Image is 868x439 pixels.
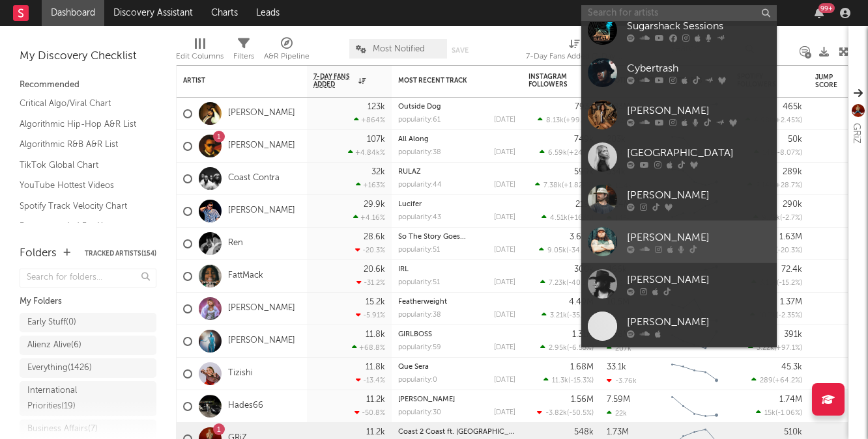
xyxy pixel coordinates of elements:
[20,294,156,310] div: My Folders
[27,421,98,437] div: Business Affairs ( 7 )
[581,136,777,178] a: [GEOGRAPHIC_DATA]
[348,148,385,157] div: +4.84k %
[398,168,421,176] a: RULAZ
[607,409,627,418] div: 22k
[778,312,800,319] span: -2.35 %
[781,265,802,274] div: 72.4k
[398,364,515,371] div: Que Sera
[494,181,515,189] div: [DATE]
[528,73,574,88] div: Instagram Followers
[782,215,800,222] span: -2.7 %
[848,123,864,144] div: GRiZ
[398,214,441,221] div: popularity: 43
[364,200,385,209] div: 29.9k
[572,330,594,339] div: 1.31M
[781,363,802,371] div: 45.3k
[356,181,385,189] div: +163 %
[535,181,594,189] div: ( )
[398,149,441,156] div: popularity: 38
[398,103,441,111] a: Outside Dog
[779,395,802,404] div: 1.74M
[398,136,429,143] a: All Along
[784,428,802,436] div: 510k
[398,266,409,273] a: IRL
[627,272,770,287] div: [PERSON_NAME]
[569,410,592,417] span: -50.5 %
[228,303,295,314] a: [PERSON_NAME]
[452,47,469,54] button: Save
[494,409,515,416] div: [DATE]
[398,396,515,403] div: Ja Morant
[20,313,156,332] a: Early Stuff(0)
[371,168,385,176] div: 32k
[398,331,515,338] div: GIRLBOSS
[494,116,515,124] div: [DATE]
[760,377,773,384] span: 289
[367,135,385,144] div: 107k
[20,199,143,213] a: Spotify Track Velocity Chart
[775,377,800,384] span: +64.2 %
[398,136,515,143] div: All Along
[494,246,515,254] div: [DATE]
[398,279,440,286] div: popularity: 51
[751,278,802,287] div: ( )
[783,200,802,209] div: 290k
[754,148,802,157] div: ( )
[398,233,515,241] div: So The Story Goes...
[815,366,867,382] div: 72.6
[581,9,777,51] a: Sugarshack Sessions
[356,311,385,319] div: -5.91 %
[398,364,429,371] a: Que Sera
[353,213,385,222] div: +4.16 %
[569,312,592,319] span: -35.6 %
[543,182,562,189] span: 7.38k
[368,103,385,111] div: 123k
[574,428,594,436] div: 548k
[20,358,156,378] a: Everything(1426)
[398,246,440,254] div: popularity: 51
[183,77,281,85] div: Artist
[398,331,432,338] a: GIRLBOSS
[574,265,594,274] div: 300k
[228,401,263,412] a: Hades66
[574,135,594,144] div: 749k
[398,377,437,384] div: popularity: 0
[607,363,626,371] div: 33.1k
[366,428,385,436] div: 11.2k
[627,60,770,76] div: Cybertrash
[542,213,594,222] div: ( )
[815,8,824,18] button: 99+
[575,103,594,111] div: 793k
[494,312,515,319] div: [DATE]
[548,150,567,157] span: 6.59k
[366,298,385,306] div: 15.2k
[233,49,254,64] div: Filters
[627,145,770,161] div: [GEOGRAPHIC_DATA]
[539,246,594,254] div: ( )
[779,280,800,287] span: -15.2 %
[815,269,867,284] div: 92.5
[788,135,802,144] div: 50k
[494,344,515,351] div: [DATE]
[780,298,802,306] div: 1.37M
[784,330,802,339] div: 391k
[570,233,594,241] div: 3.68M
[354,408,385,417] div: -50.8 %
[20,49,156,64] div: My Discovery Checklist
[398,201,515,208] div: Lucifer
[569,298,594,306] div: 4.49M
[818,3,835,13] div: 99 +
[815,171,867,187] div: 68.8
[27,315,76,330] div: Early Stuff ( 0 )
[627,187,770,203] div: [PERSON_NAME]
[777,150,800,157] span: -8.07 %
[545,410,567,417] span: -3.82k
[20,219,143,233] a: Recommended For You
[537,408,594,417] div: ( )
[20,381,156,416] a: International Priorities(19)
[20,269,156,287] input: Search for folders...
[753,213,802,222] div: ( )
[665,390,724,423] svg: Chart title
[815,139,867,154] div: 68.6
[20,246,57,261] div: Folders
